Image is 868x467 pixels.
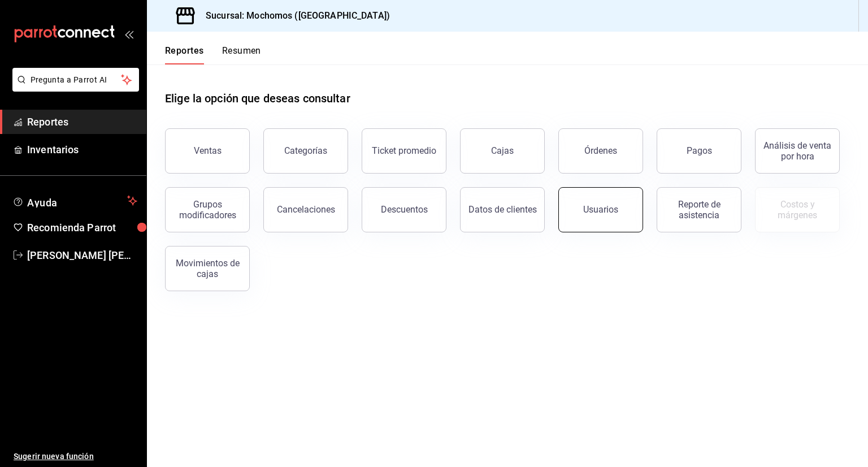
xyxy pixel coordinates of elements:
[277,204,335,215] div: Cancelaciones
[12,68,139,92] button: Pregunta a Parrot AI
[755,128,840,174] button: Análisis de venta por hora
[657,187,741,232] button: Reporte de asistencia
[165,45,261,64] div: navigation tabs
[8,82,139,94] a: Pregunta a Parrot AI
[197,9,390,23] h3: Sucursal: Mochomos ([GEOGRAPHIC_DATA])
[762,199,832,220] div: Costos y márgenes
[27,194,123,207] span: Ayuda
[263,128,348,174] button: Categorías
[27,114,137,129] span: Reportes
[194,145,222,156] div: Ventas
[27,248,137,263] span: [PERSON_NAME] [PERSON_NAME]
[284,145,327,156] div: Categorías
[165,246,250,291] button: Movimientos de cajas
[165,45,204,64] button: Reportes
[584,145,617,156] div: Órdenes
[165,128,250,174] button: Ventas
[687,145,712,156] div: Pagos
[583,204,618,215] div: Usuarios
[165,90,350,107] h1: Elige la opción que deseas consultar
[657,128,741,174] button: Pagos
[14,451,137,462] span: Sugerir nueva función
[664,199,734,220] div: Reporte de asistencia
[558,128,643,174] button: Órdenes
[27,142,137,157] span: Inventarios
[558,187,643,232] button: Usuarios
[460,187,545,232] button: Datos de clientes
[222,45,261,64] button: Resumen
[372,145,436,156] div: Ticket promedio
[762,140,832,162] div: Análisis de venta por hora
[31,74,121,86] span: Pregunta a Parrot AI
[362,187,446,232] button: Descuentos
[165,187,250,232] button: Grupos modificadores
[491,145,514,156] div: Cajas
[124,29,133,38] button: open_drawer_menu
[755,187,840,232] button: Contrata inventarios para ver este reporte
[460,128,545,174] button: Cajas
[381,204,428,215] div: Descuentos
[263,187,348,232] button: Cancelaciones
[27,220,137,235] span: Recomienda Parrot
[468,204,537,215] div: Datos de clientes
[172,199,242,220] div: Grupos modificadores
[172,258,242,279] div: Movimientos de cajas
[362,128,446,174] button: Ticket promedio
